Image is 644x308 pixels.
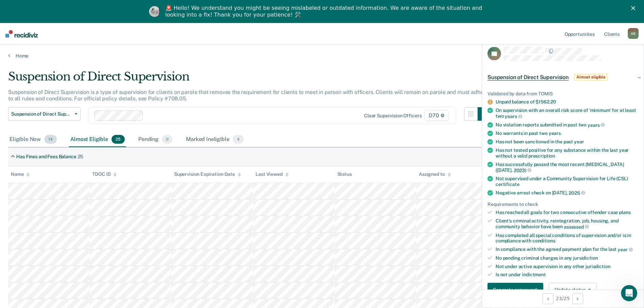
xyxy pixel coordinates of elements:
[424,110,449,121] span: D70
[487,283,546,297] a: Navigate to form link
[496,131,638,136] div: No warrants in past two
[8,53,636,59] a: Home
[619,210,630,215] span: plans
[185,132,245,147] div: Marked Ineligible
[618,247,633,252] span: year
[563,23,596,45] a: Opportunities
[574,139,584,144] span: year
[549,283,596,297] button: Update status
[149,6,160,17] img: Profile image for Kim
[256,171,288,177] div: Last Viewed
[628,28,639,39] div: A B
[174,171,241,177] div: Supervision Expiration Date
[496,246,638,253] div: In compliance with the agreed payment plan for the last
[162,135,172,144] span: 0
[11,171,30,177] div: Name
[522,272,546,277] span: indictment
[573,255,598,260] span: jursidiction
[364,113,422,119] div: Clear supervision officers
[419,171,451,177] div: Assigned to
[496,162,638,173] div: Has successfully passed the most recent [MEDICAL_DATA] ([DATE],
[496,122,638,128] div: No violation reports submitted in past two
[621,285,637,301] iframe: Intercom live chat
[8,89,488,102] p: Suspension of Direct Supervision is a type of supervision for clients on parole that removes the ...
[16,154,76,160] div: Has Fines and Fees Balance
[487,201,638,207] div: Requirements to check
[137,132,174,147] div: Pending
[69,132,126,147] div: Almost Eligible
[482,289,644,307] div: 23 / 25
[496,272,638,278] div: Is not under
[528,153,555,159] span: prescription
[496,210,638,215] div: Has reached all goals for two consecutive offender case
[588,122,605,127] span: years
[496,176,638,187] div: Not supervised under a Community Supervision for Life (CSL)
[11,111,72,117] span: Suspension of Direct Supervision
[574,74,608,80] span: Almost eligible
[5,30,38,38] img: Recidiviz
[496,190,638,196] div: Negative arrest check on [DATE],
[572,293,583,304] button: Next Opportunity
[505,114,522,119] span: years
[8,132,58,147] div: Eligible Now
[112,135,125,144] span: 25
[514,167,531,173] span: 2023)
[496,232,638,244] div: Has completed all special conditions of supervision and/or is in compliance with
[337,171,352,177] div: Status
[496,263,638,269] div: Not under active supervision in any other
[8,70,491,89] div: Suspension of Direct Supervision
[487,283,543,297] button: Generate paperwork
[496,147,638,159] div: Has not tested positive for any substance within the last year without a valid
[543,293,553,304] button: Previous Opportunity
[487,74,569,80] span: Suspension of Direct Supervision
[44,135,57,144] span: 14
[564,224,589,229] span: assessed
[92,171,117,177] div: TDOC ID
[233,135,243,144] span: 4
[165,5,484,18] div: 🚨 Hello! We understand you might be seeing mislabeled or outdated information. We are aware of th...
[482,66,644,88] div: Suspension of Direct SupervisionAlmost eligible
[496,99,638,105] div: Unpaid balance of $1562.20
[496,218,638,230] div: Client’s criminal activity, reintegration, job, housing, and community behavior have been
[496,108,638,119] div: On supervision with an overall risk score of 'minimum' for at least two
[496,255,638,261] div: No pending criminal charges in any
[532,238,555,243] span: conditions
[549,131,561,136] span: years
[496,182,519,187] span: certificate
[631,6,638,10] div: Close
[496,139,638,145] div: Has not been sanctioned in the past
[603,23,621,45] a: Clients
[487,91,638,96] div: Validated by data from TOMIS
[569,190,585,195] span: 2025
[78,154,84,160] div: 25
[586,263,610,269] span: jurisdiction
